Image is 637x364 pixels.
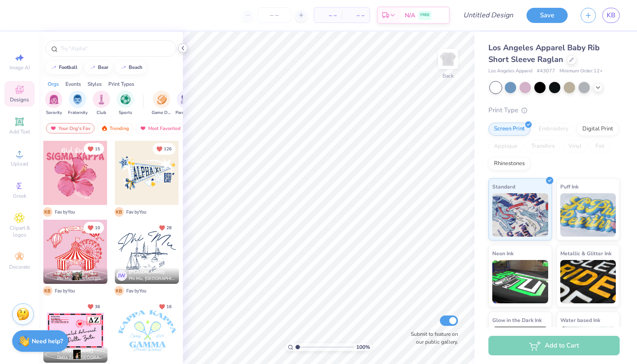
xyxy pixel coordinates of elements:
div: Applique [488,140,523,153]
button: Unlike [84,301,104,312]
button: filter button [175,91,195,116]
input: Try "Alpha" [60,44,171,53]
span: Los Angeles Apparel [488,68,533,75]
div: Screen Print [488,123,530,136]
span: – – [347,11,364,20]
span: Sorority [46,110,62,116]
button: football [45,61,81,74]
input: – – [257,7,291,23]
img: Fraternity Image [73,94,82,104]
div: filter for Club [93,91,110,116]
div: Styles [88,80,102,88]
span: 100 % [356,343,370,351]
span: Fav by You [127,209,146,215]
div: beach [129,65,143,70]
span: Game Day [152,110,172,116]
div: Vinyl [563,140,587,153]
div: Back [442,72,454,80]
span: Neon Ink [492,249,513,258]
img: trending.gif [101,125,108,131]
div: bear [98,65,108,70]
button: Unlike [84,143,104,155]
span: 126 [164,147,172,151]
button: filter button [68,91,88,116]
img: Standard [492,193,548,237]
span: Water based Ink [560,315,600,325]
span: K B [114,286,124,296]
span: Clipart & logos [4,224,35,238]
img: Game Day Image [157,94,167,104]
div: filter for Sorority [45,91,62,116]
span: Sports [119,110,132,116]
img: trend_line.gif [50,65,57,70]
span: Phi Mu, [US_STATE][GEOGRAPHIC_DATA] [57,276,104,282]
button: Unlike [153,143,175,155]
span: FREE [420,12,429,18]
span: Designs [10,96,29,103]
a: KB [602,8,620,23]
strong: Need help? [32,337,63,345]
button: filter button [152,91,172,116]
span: Minimum Order: 12 + [559,68,603,75]
span: 10 [95,226,100,230]
span: Standard [492,182,515,191]
span: Fav by You [55,209,75,215]
div: football [59,65,78,70]
img: Back [439,50,457,68]
button: filter button [117,91,134,116]
div: Your Org's Fav [46,123,94,133]
span: Parent's Weekend [175,110,195,116]
span: [PERSON_NAME] [57,348,93,354]
div: Digital Print [577,123,619,136]
span: # 43077 [537,68,555,75]
span: Add Text [9,128,30,135]
img: Metallic & Glitter Ink [560,260,616,303]
span: Glow in the Dark Ink [492,315,542,325]
div: Transfers [526,140,560,153]
button: Unlike [84,222,104,234]
div: JW [117,270,127,281]
button: filter button [45,91,62,116]
span: Delta Zeta, [GEOGRAPHIC_DATA][US_STATE] [57,354,104,361]
img: most_fav.gif [50,125,57,131]
input: Untitled Design [456,6,520,24]
span: Fraternity [68,110,88,116]
div: Print Types [108,80,134,88]
div: Most Favorited [136,123,185,133]
img: Club Image [97,94,106,104]
span: KB [607,10,615,20]
div: filter for Parent's Weekend [175,91,195,116]
button: Save [526,8,568,23]
span: Greek [13,192,26,199]
div: Embroidery [533,123,574,136]
button: filter button [93,91,110,116]
div: Foil [590,140,610,153]
button: bear [84,61,112,74]
div: Print Type [488,105,620,115]
span: Phi Mu, [GEOGRAPHIC_DATA] [129,276,175,282]
span: Upload [11,160,28,167]
span: Los Angeles Apparel Baby Rib Short Sleeve Raglan [488,42,600,65]
label: Submit to feature on our public gallery. [406,330,458,346]
span: Fav by You [127,288,146,294]
span: 15 [95,147,100,151]
span: Club [97,110,106,116]
button: beach [115,61,146,74]
span: K B [43,286,52,296]
span: Fav by You [55,288,75,294]
div: filter for Game Day [152,91,172,116]
div: Events [65,80,81,88]
span: Puff Ink [560,182,578,191]
span: – – [319,11,337,20]
span: 36 [95,305,100,309]
button: Unlike [155,301,175,312]
img: Neon Ink [492,260,548,303]
span: Metallic & Glitter Ink [560,249,611,258]
span: [PERSON_NAME] [129,269,165,275]
span: K B [114,207,124,217]
span: 28 [166,226,172,230]
div: Rhinestones [488,157,530,170]
button: Unlike [155,222,175,234]
img: trend_line.gif [89,65,96,70]
div: Orgs [48,80,59,88]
